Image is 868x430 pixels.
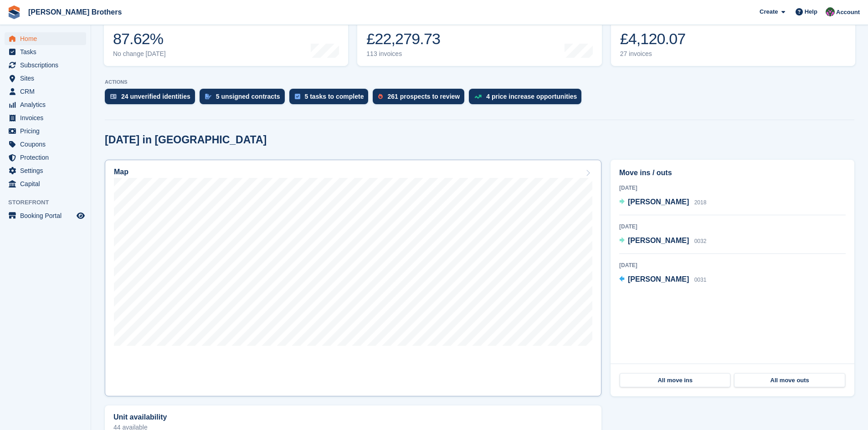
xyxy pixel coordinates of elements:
[620,373,730,388] a: All move ins
[20,46,75,58] span: Tasks
[25,5,125,20] a: [PERSON_NAME] Brothers
[75,210,86,221] a: Preview store
[619,261,846,269] div: [DATE]
[20,164,75,177] span: Settings
[20,111,75,124] span: Invoices
[357,8,601,66] a: Month-to-date sales £22,279.73 113 invoices
[20,125,75,137] span: Pricing
[628,275,689,283] span: [PERSON_NAME]
[5,151,86,164] a: menu
[121,93,190,100] div: 24 unverified identities
[105,89,200,109] a: 24 unverified identities
[387,93,460,100] div: 261 prospects to review
[734,373,845,388] a: All move outs
[611,8,855,66] a: Awaiting payment £4,120.07 27 invoices
[205,94,211,99] img: contract_signature_icon-13c848040528278c33f63329250d36e43548de30e8caae1d1a13099fd9432cc5.svg
[5,72,86,85] a: menu
[694,199,707,206] span: 2018
[619,167,846,178] h2: Move ins / outs
[20,59,75,71] span: Subscriptions
[760,7,778,16] span: Create
[619,184,846,192] div: [DATE]
[20,32,75,45] span: Home
[20,209,75,222] span: Booking Portal
[105,160,601,396] a: Map
[113,30,166,48] div: 87.62%
[836,8,860,17] span: Account
[305,93,364,100] div: 5 tasks to complete
[5,46,86,58] a: menu
[5,111,86,124] a: menu
[5,125,86,137] a: menu
[366,30,440,48] div: £22,279.73
[216,93,280,100] div: 5 unsigned contracts
[200,89,289,109] a: 5 unsigned contracts
[619,274,706,286] a: [PERSON_NAME] 0031
[694,238,707,244] span: 0032
[619,197,706,208] a: [PERSON_NAME] 2018
[105,134,267,146] h2: [DATE] in [GEOGRAPHIC_DATA]
[628,237,689,244] span: [PERSON_NAME]
[5,164,86,177] a: menu
[373,89,469,109] a: 261 prospects to review
[5,209,86,222] a: menu
[469,89,586,109] a: 4 price increase opportunities
[628,198,689,206] span: [PERSON_NAME]
[694,277,707,283] span: 0031
[366,50,440,58] div: 113 invoices
[289,89,373,109] a: 5 tasks to complete
[110,94,117,99] img: verify_identity-adf6edd0f0f0b5bbfe63781bf79b02c33cf7c696d77639b501bdc392416b5a36.svg
[20,151,75,164] span: Protection
[619,235,706,247] a: [PERSON_NAME] 0032
[7,5,21,19] img: stora-icon-8386f47178a22dfd0bd8f6a31ec36ba5ce8667c1dd55bd0f319d3a0aa187defe.svg
[620,50,686,58] div: 27 invoices
[20,177,75,190] span: Capital
[295,94,300,99] img: task-75834270c22a3079a89374b754ae025e5fb1db73e45f91037f5363f120a921f8.svg
[20,98,75,111] span: Analytics
[826,7,835,16] img: Nick Wright
[8,198,91,207] span: Storefront
[620,30,686,48] div: £4,120.07
[5,98,86,111] a: menu
[5,85,86,98] a: menu
[20,85,75,98] span: CRM
[113,50,166,58] div: No change [DATE]
[104,8,348,66] a: Occupancy 87.62% No change [DATE]
[5,59,86,71] a: menu
[114,168,128,176] h2: Map
[486,93,577,100] div: 4 price increase opportunities
[20,72,75,85] span: Sites
[5,177,86,190] a: menu
[619,223,846,231] div: [DATE]
[5,32,86,45] a: menu
[474,95,482,99] img: price_increase_opportunities-93ffe204e8149a01c8c9dc8f82e8f89637d9d84a8eef4429ea346261dce0b2c0.svg
[5,138,86,151] a: menu
[113,413,167,421] h2: Unit availability
[805,7,817,16] span: Help
[378,94,383,99] img: prospect-51fa495bee0391a8d652442698ab0144808aea92771e9ea1ae160a38d050c398.svg
[20,138,75,151] span: Coupons
[105,79,854,85] p: ACTIONS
